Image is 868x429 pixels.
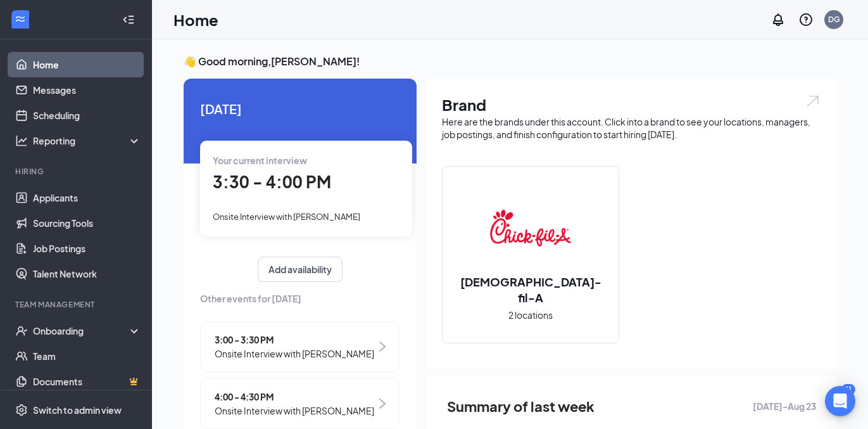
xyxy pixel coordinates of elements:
button: Add availability [258,257,343,282]
a: DocumentsCrown [33,369,141,394]
a: Applicants [33,185,141,210]
svg: QuestionInfo [798,12,814,27]
div: 21 [841,384,855,395]
a: Home [33,52,141,77]
a: Sourcing Tools [33,210,141,236]
svg: Notifications [771,12,786,27]
span: Your current interview [213,155,307,166]
img: open.6027fd2a22e1237b5b06.svg [805,94,821,108]
div: DG [828,14,840,25]
span: Onsite Interview with [PERSON_NAME] [215,347,374,361]
a: Scheduling [33,103,141,128]
span: 3:30 - 4:00 PM [213,171,331,192]
h2: [DEMOGRAPHIC_DATA]-fil-A [443,274,619,305]
svg: Analysis [15,134,28,147]
span: 4:00 - 4:30 PM [215,390,374,404]
a: Job Postings [33,236,141,261]
h1: Brand [442,94,821,115]
span: Other events for [DATE] [200,291,400,305]
svg: Collapse [122,13,135,26]
h1: Home [173,9,218,30]
div: Hiring [15,166,139,177]
span: Onsite Interview with [PERSON_NAME] [213,212,360,222]
h3: 👋 Good morning, [PERSON_NAME] ! [184,54,836,68]
span: 3:00 - 3:30 PM [215,333,374,347]
div: Onboarding [33,324,130,337]
span: [DATE] - Aug 23 [753,399,816,413]
div: Open Intercom Messenger [825,386,855,416]
span: [DATE] [200,99,400,118]
div: Here are the brands under this account. Click into a brand to see your locations, managers, job p... [442,115,821,141]
span: 2 locations [508,308,553,322]
div: Switch to admin view [33,404,122,416]
a: Team [33,343,141,369]
div: Team Management [15,299,139,310]
span: Onsite Interview with [PERSON_NAME] [215,404,374,418]
svg: Settings [15,404,28,416]
img: Chick-fil-A [490,188,571,269]
span: Summary of last week [447,395,594,418]
a: Messages [33,77,141,103]
svg: UserCheck [15,324,28,337]
div: Reporting [33,134,142,147]
svg: WorkstreamLogo [14,13,27,25]
a: Talent Network [33,261,141,286]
